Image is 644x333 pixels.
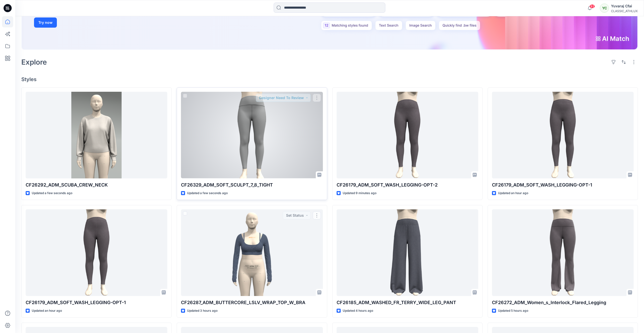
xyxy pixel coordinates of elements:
[187,308,218,313] p: Updated 3 hours ago
[337,209,478,296] a: CF26185_ADM_WASHED_FR_TERRY_WIDE_LEG_PANT
[611,9,638,13] div: CLASSIC_ATHLUX
[32,191,72,196] p: Updated a few seconds ago
[181,299,323,306] p: CF26287_ADM_BUTTERCORE_LSLV_WRAP_TOP_W_BRA
[337,92,478,178] a: CF26179_ADM_SOFT_WASH_LEGGING-OPT-2
[492,209,634,296] a: CF26272_ADM_Women_s_Interlock_Flared_Legging
[600,4,609,13] div: YC
[21,76,638,82] h4: Styles
[26,299,167,306] p: CF26179_ADM_SOFT_WASH_LEGGING-OPT-1
[343,191,376,196] p: Updated 9 minutes ago
[181,181,323,189] p: CF26329_ADM_SOFT_SCULPT_7_8_TIGHT
[34,17,57,28] button: Try now
[337,299,478,306] p: CF26185_ADM_WASHED_FR_TERRY_WIDE_LEG_PANT
[611,3,638,9] div: Yuvaraj Cfai
[181,209,323,296] a: CF26287_ADM_BUTTERCORE_LSLV_WRAP_TOP_W_BRA
[21,58,47,66] h2: Explore
[492,181,634,189] p: CF26179_ADM_SOFT_WASH_LEGGING-OPT-1
[181,92,323,178] a: CF26329_ADM_SOFT_SCULPT_7_8_TIGHT
[26,92,167,178] a: CF26292_ADM_SCUBA_CREW_NECK
[492,299,634,306] p: CF26272_ADM_Women_s_Interlock_Flared_Legging
[492,92,634,178] a: CF26179_ADM_SOFT_WASH_LEGGING-OPT-1
[589,4,595,8] span: 92
[498,308,528,313] p: Updated 5 hours ago
[187,191,228,196] p: Updated a few seconds ago
[337,181,478,189] p: CF26179_ADM_SOFT_WASH_LEGGING-OPT-2
[26,181,167,189] p: CF26292_ADM_SCUBA_CREW_NECK
[32,308,62,313] p: Updated an hour ago
[26,209,167,296] a: CF26179_ADM_SOFT_WASH_LEGGING-OPT-1
[343,308,373,313] p: Updated 4 hours ago
[498,191,528,196] p: Updated an hour ago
